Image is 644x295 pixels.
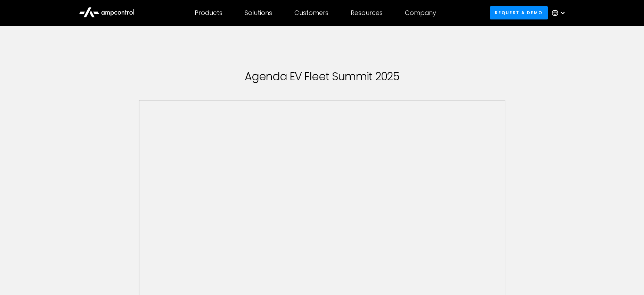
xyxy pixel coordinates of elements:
div: Resources [351,9,383,17]
h1: Agenda EV Fleet Summit 2025 [139,70,506,83]
div: Solutions [245,9,272,17]
div: Company [405,9,436,17]
div: Products [195,9,222,17]
div: Customers [294,9,328,17]
a: Request a demo [490,6,548,19]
